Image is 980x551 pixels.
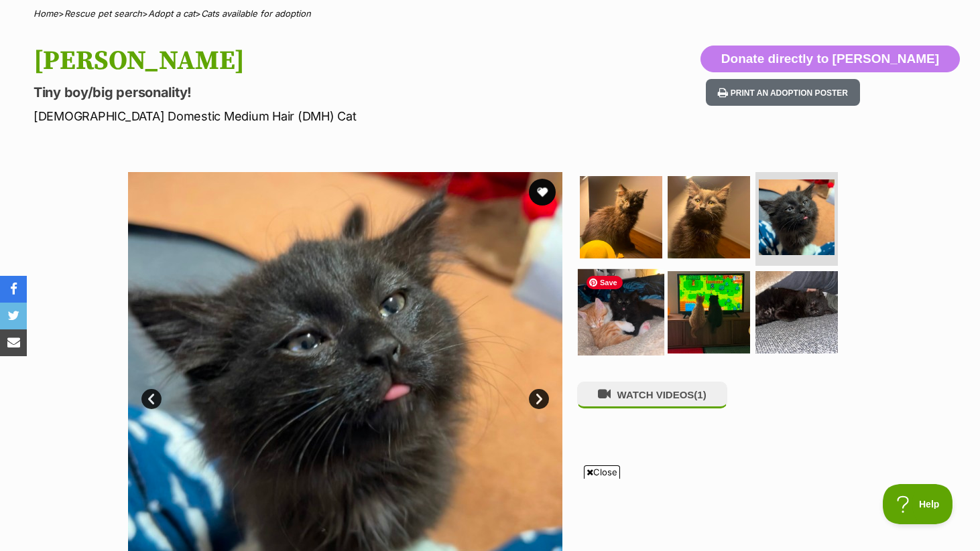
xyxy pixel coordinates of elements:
[529,389,549,409] a: Next
[668,176,750,258] img: Photo of Zora
[34,8,58,19] a: Home
[34,83,597,102] p: Tiny boy/big personality!
[668,271,750,353] img: Photo of Zora
[578,268,664,355] img: Photo of Zora
[64,8,142,19] a: Rescue pet search
[759,179,835,255] img: Photo of Zora
[34,107,597,125] p: [DEMOGRAPHIC_DATA] Domestic Medium Hair (DMH) Cat
[165,484,815,544] iframe: Advertisement
[141,389,162,409] a: Prev
[883,484,953,524] iframe: Help Scout Beacon - Open
[201,8,311,19] a: Cats available for adoption
[755,271,838,353] img: Photo of Zora
[700,46,960,72] button: Donate directly to [PERSON_NAME]
[34,46,597,76] h1: [PERSON_NAME]
[148,8,195,19] a: Adopt a cat
[577,382,727,408] button: WATCH VIDEOS(1)
[529,179,556,206] button: favourite
[694,389,706,400] span: (1)
[580,176,662,258] img: Photo of Zora
[587,276,623,289] span: Save
[584,465,620,479] span: Close
[706,79,860,106] button: Print an adoption poster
